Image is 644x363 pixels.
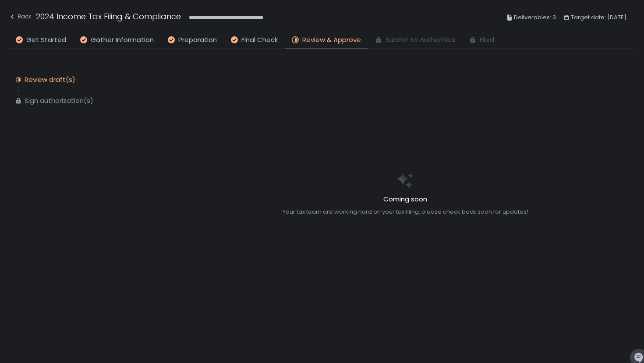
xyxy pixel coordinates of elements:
[302,35,361,45] span: Review & Approve
[283,208,528,216] div: Your tax team are working hard on your tax filing, please check back soon for updates!
[9,11,32,25] button: Back
[571,12,626,23] span: Target date: [DATE]
[480,35,494,45] span: Filed
[9,11,32,22] div: Back
[241,35,278,45] span: Final Check
[514,12,556,23] span: Deliverables: 3
[25,75,75,84] div: Review draft(s)
[386,35,455,45] span: Submit to Authorities
[36,11,181,22] h1: 2024 Income Tax Filing & Compliance
[283,194,528,204] h2: Coming soon
[25,96,93,105] div: Sign authorization(s)
[26,35,66,45] span: Get Started
[178,35,217,45] span: Preparation
[91,35,154,45] span: Gather Information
